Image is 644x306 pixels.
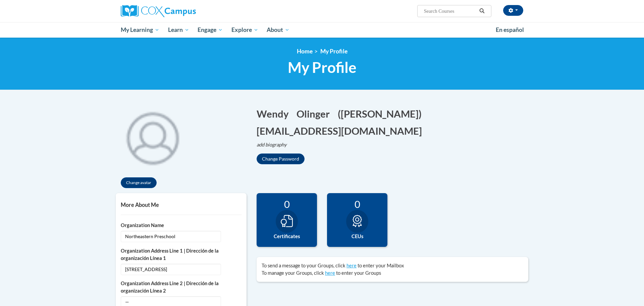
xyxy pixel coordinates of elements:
[121,231,221,242] span: Northeastern Preschool
[267,26,289,34] span: About
[116,100,190,174] img: profile avatar
[325,270,335,276] a: here
[116,100,190,174] div: Click to change the profile picture
[257,107,293,121] button: Edit first name
[111,22,533,38] div: Main menu
[121,26,159,34] span: My Learning
[121,264,221,275] span: [STREET_ADDRESS]
[346,263,357,268] a: here
[297,107,334,121] button: Edit last name
[121,202,241,208] h5: More About Me
[121,177,157,188] button: Change avatar
[262,270,324,276] span: To manage your Groups, click
[332,198,382,210] div: 0
[297,48,313,55] a: Home
[262,233,312,240] label: Certificates
[423,7,477,15] input: Search Courses
[121,247,241,262] label: Organization Address Line 1 | Dirección de la organización Línea 1
[336,270,381,276] span: to enter your Groups
[121,280,241,295] label: Organization Address Line 2 | Dirección de la organización Línea 2
[121,5,196,17] img: Cox Campus
[491,23,528,37] a: En español
[168,26,189,34] span: Learn
[320,48,347,55] span: My Profile
[496,26,524,33] span: En español
[116,22,164,38] a: My Learning
[257,141,292,148] button: Edit biography
[257,154,305,164] button: Change Password
[338,107,426,121] button: Edit screen name
[164,22,194,38] a: Learn
[503,5,523,16] button: Account Settings
[227,22,263,38] a: Explore
[257,124,426,138] button: Edit email address
[477,7,487,15] button: Search
[262,263,345,268] span: To send a message to your Groups, click
[288,58,357,76] span: My Profile
[263,22,294,38] a: About
[257,142,287,147] i: add biography
[231,26,258,34] span: Explore
[262,198,312,210] div: 0
[358,263,404,268] span: to enter your Mailbox
[198,26,223,34] span: Engage
[193,22,227,38] a: Engage
[332,233,382,240] label: CEUs
[121,222,241,229] label: Organization Name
